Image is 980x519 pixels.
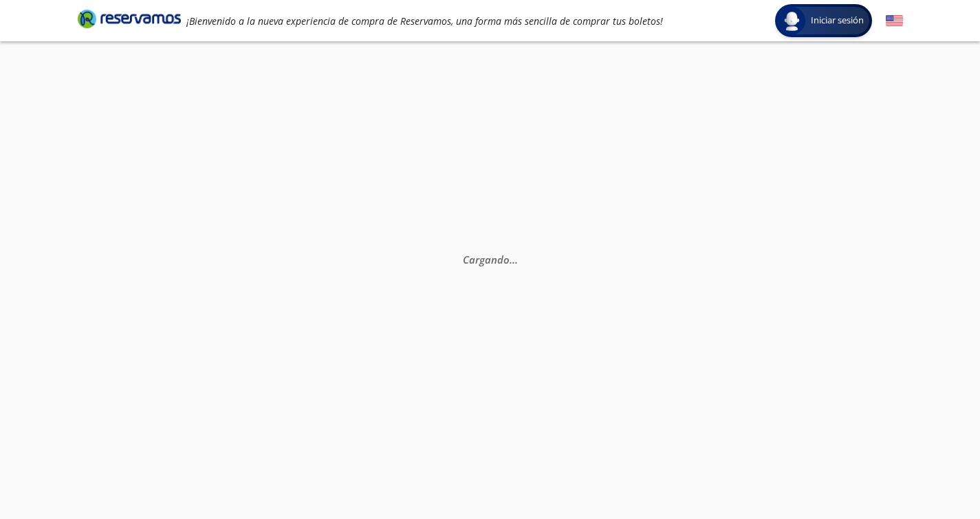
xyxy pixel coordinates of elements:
span: Iniciar sesión [805,14,869,28]
span: . [510,253,512,266]
em: Cargando [463,253,518,266]
a: Brand Logo [78,8,181,33]
em: ¡Bienvenido a la nueva experiencia de compra de Reservamos, una forma más sencilla de comprar tus... [186,14,663,28]
button: English [886,12,903,30]
span: . [515,253,518,266]
span: . [512,253,515,266]
i: Brand Logo [78,8,181,29]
